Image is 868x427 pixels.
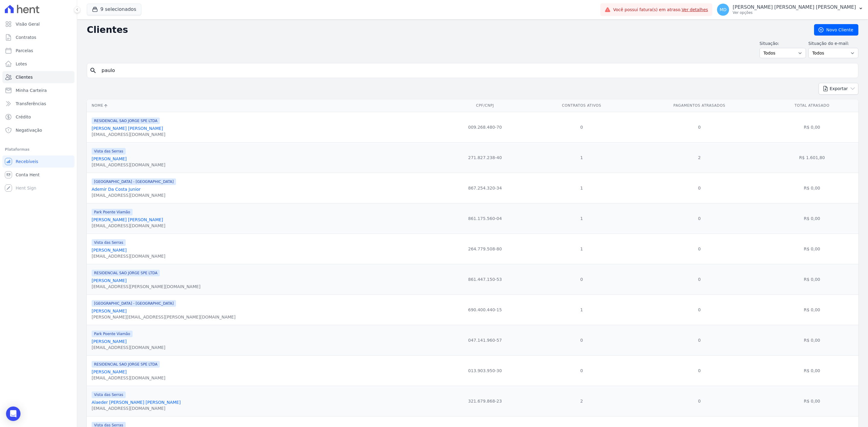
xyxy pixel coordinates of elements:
a: Crédito [2,111,74,123]
span: Clientes [16,74,33,80]
label: Situação do e-mail: [808,40,858,47]
span: RESIDENCIAL SAO JORGE SPE LTDA [92,270,160,276]
a: Contratos [2,31,74,43]
a: [PERSON_NAME] [PERSON_NAME] [92,217,163,222]
div: [EMAIL_ADDRESS][DOMAIN_NAME] [92,192,176,198]
a: Lotes [2,58,74,70]
td: 0 [633,325,766,355]
p: [PERSON_NAME] [PERSON_NAME] [PERSON_NAME] [733,4,856,10]
td: 271.827.238-40 [440,142,530,173]
span: Você possui fatura(s) em atraso. [613,7,708,13]
span: Crédito [16,114,31,120]
a: [PERSON_NAME] [92,309,127,313]
a: Negativação [2,124,74,136]
td: 1 [530,173,633,203]
span: Contratos [16,34,36,40]
td: 0 [633,112,766,142]
div: [EMAIL_ADDRESS][DOMAIN_NAME] [92,131,165,137]
a: [PERSON_NAME] [92,339,127,344]
div: [EMAIL_ADDRESS][DOMAIN_NAME] [92,344,165,350]
th: Contratos Ativos [530,99,633,112]
span: RESIDENCIAL SAO JORGE SPE LTDA [92,118,160,124]
td: 690.400.440-15 [440,294,530,325]
div: [EMAIL_ADDRESS][DOMAIN_NAME] [92,405,181,411]
a: [PERSON_NAME] [92,369,127,374]
td: 0 [633,386,766,416]
td: R$ 0,00 [766,264,858,294]
td: 0 [633,203,766,234]
span: MD [720,8,727,12]
a: Recebíveis [2,155,74,168]
td: 264.779.508-80 [440,234,530,264]
div: [EMAIL_ADDRESS][DOMAIN_NAME] [92,253,165,259]
td: 013.903.950-30 [440,355,530,386]
td: R$ 0,00 [766,203,858,234]
span: [GEOGRAPHIC_DATA] - [GEOGRAPHIC_DATA] [92,178,176,185]
span: [GEOGRAPHIC_DATA] - [GEOGRAPHIC_DATA] [92,300,176,307]
a: [PERSON_NAME] [92,156,127,161]
a: Transferências [2,98,74,110]
div: Open Intercom Messenger [6,407,20,421]
button: 9 selecionados [87,4,141,15]
span: Vista das Serras [92,148,126,155]
a: Alaeder [PERSON_NAME] [PERSON_NAME] [92,400,181,405]
button: Exportar [819,83,858,95]
th: Pagamentos Atrasados [633,99,766,112]
td: 009.268.480-70 [440,112,530,142]
td: R$ 0,00 [766,386,858,416]
label: Situação: [759,40,806,47]
div: Plataformas [5,146,72,153]
div: [EMAIL_ADDRESS][DOMAIN_NAME] [92,223,165,229]
span: Recebíveis [16,159,38,165]
div: [PERSON_NAME][EMAIL_ADDRESS][PERSON_NAME][DOMAIN_NAME] [92,314,235,320]
td: R$ 0,00 [766,325,858,355]
td: 0 [530,264,633,294]
td: 0 [633,294,766,325]
a: Ver detalhes [682,7,708,12]
td: R$ 0,00 [766,234,858,264]
span: RESIDENCIAL SAO JORGE SPE LTDA [92,361,160,368]
th: Total Atrasado [766,99,858,112]
td: 321.679.868-23 [440,386,530,416]
span: Parcelas [16,48,33,54]
td: 861.175.560-04 [440,203,530,234]
td: 0 [530,355,633,386]
td: 047.141.960-57 [440,325,530,355]
span: Minha Carteira [16,87,47,93]
td: 2 [633,142,766,173]
span: Conta Hent [16,172,39,178]
div: [EMAIL_ADDRESS][PERSON_NAME][DOMAIN_NAME] [92,284,200,290]
a: Minha Carteira [2,84,74,96]
td: 861.447.150-53 [440,264,530,294]
a: [PERSON_NAME] [92,248,127,253]
i: search [90,67,97,74]
a: [PERSON_NAME] [PERSON_NAME] [92,126,163,131]
span: Park Poente Viamão [92,209,133,215]
a: Novo Cliente [814,24,858,36]
td: R$ 0,00 [766,294,858,325]
td: 0 [633,234,766,264]
span: Park Poente Viamão [92,331,133,337]
td: 1 [530,142,633,173]
a: [PERSON_NAME] [92,278,127,283]
div: [EMAIL_ADDRESS][DOMAIN_NAME] [92,162,165,168]
a: Ademir Da Costa Junior [92,187,141,192]
div: [EMAIL_ADDRESS][DOMAIN_NAME] [92,375,165,381]
td: R$ 1.601,80 [766,142,858,173]
a: Parcelas [2,45,74,57]
span: Transferências [16,101,46,107]
a: Conta Hent [2,169,74,181]
td: 0 [530,325,633,355]
span: Lotes [16,61,27,67]
a: Clientes [2,71,74,83]
button: MD [PERSON_NAME] [PERSON_NAME] [PERSON_NAME] Ver opções [712,1,868,18]
td: 0 [530,112,633,142]
td: 1 [530,294,633,325]
td: 0 [633,264,766,294]
span: Vista das Serras [92,239,126,246]
td: 2 [530,386,633,416]
td: 867.254.320-34 [440,173,530,203]
td: 1 [530,234,633,264]
p: Ver opções [733,10,856,15]
th: CPF/CNPJ [440,99,530,112]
